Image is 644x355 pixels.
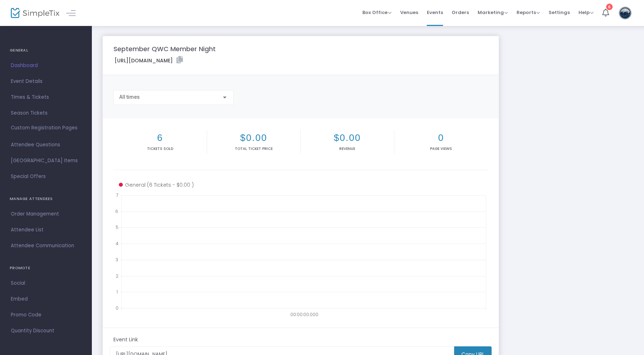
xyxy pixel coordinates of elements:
[11,156,81,165] span: [GEOGRAPHIC_DATA] Items
[549,3,570,22] span: Settings
[516,9,540,16] span: Reports
[116,256,118,262] text: 3
[11,310,81,320] span: Promo Code
[113,336,138,343] m-panel-subtitle: Event Link
[302,146,393,151] p: Revenue
[11,294,81,304] span: Embed
[116,192,118,198] text: 7
[362,9,392,16] span: Box Office
[10,261,82,275] h4: PROMOTE
[302,132,393,143] h2: $0.00
[115,208,118,214] text: 6
[115,56,183,65] label: [URL][DOMAIN_NAME]
[11,209,81,219] span: Order Management
[11,77,81,86] span: Event Details
[606,4,613,10] div: 6
[113,44,216,54] m-panel-title: September QWC Member Night
[209,146,299,151] p: Total Ticket Price
[10,43,82,58] h4: GENERAL
[116,305,118,311] text: 0
[396,146,487,151] p: Page Views
[11,140,81,150] span: Attendee Questions
[11,172,81,181] span: Special Offers
[116,272,118,279] text: 2
[11,61,81,70] span: Dashboard
[115,132,205,143] h2: 6
[11,108,81,118] span: Season Tickets
[11,124,77,132] span: Custom Registration Pages
[11,225,81,235] span: Attendee List
[11,241,81,250] span: Attendee Communication
[11,93,81,102] span: Times & Tickets
[11,279,81,288] span: Social
[578,9,594,16] span: Help
[209,132,299,143] h2: $0.00
[452,3,469,22] span: Orders
[400,3,418,22] span: Venues
[396,132,487,143] h2: 0
[116,240,118,247] text: 4
[291,311,319,318] text: 00:00:00.000
[10,192,82,206] h4: MANAGE ATTENDEES
[427,3,443,22] span: Events
[116,289,118,295] text: 1
[119,94,140,100] span: All times
[11,326,81,336] span: Quantity Discount
[115,146,205,151] p: Tickets sold
[478,9,508,16] span: Marketing
[116,224,118,230] text: 5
